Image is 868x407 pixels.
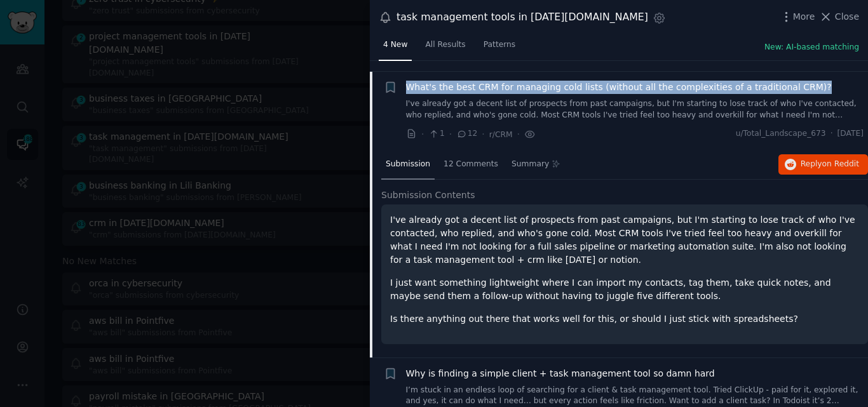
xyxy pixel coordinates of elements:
a: Why is finding a simple client + task management tool so damn hard [406,367,715,380]
span: · [831,128,833,140]
span: · [517,128,520,141]
span: 4 New [383,39,407,51]
span: Summary [512,159,549,170]
span: u/Total_Landscape_673 [736,128,826,140]
span: More [793,10,815,23]
span: All Results [425,39,465,51]
div: task management tools in [DATE][DOMAIN_NAME] [397,10,648,25]
span: [DATE] [837,128,864,140]
span: Close [835,10,859,23]
span: · [421,128,424,141]
p: I just want something lightweight where I can import my contacts, tag them, take quick notes, and... [390,276,859,303]
span: 12 Comments [444,159,498,170]
button: Replyon Reddit [778,154,868,175]
span: on Reddit [822,159,859,168]
span: r/CRM [489,130,513,139]
span: 12 [456,128,477,140]
button: More [780,10,815,23]
span: · [482,128,484,141]
a: I’m stuck in an endless loop of searching for a client & task management tool. Tried ClickUp - pa... [406,385,864,407]
span: Patterns [484,39,515,51]
a: What's the best CRM for managing cold lists (without all the complexities of a traditional CRM)? [406,81,832,94]
button: New: AI-based matching [764,42,859,53]
span: 1 [428,128,444,140]
span: Reply [801,159,859,170]
a: 4 New [379,35,412,61]
p: Is there anything out there that works well for this, or should I just stick with spreadsheets? [390,312,859,326]
span: Submission [386,159,430,170]
a: Patterns [479,35,520,61]
button: Close [819,10,859,23]
a: All Results [421,35,470,61]
span: Submission Contents [381,189,475,202]
a: I've already got a decent list of prospects from past campaigns, but I'm starting to lose track o... [406,98,864,121]
p: I've already got a decent list of prospects from past campaigns, but I'm starting to lose track o... [390,213,859,267]
span: · [449,128,452,141]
